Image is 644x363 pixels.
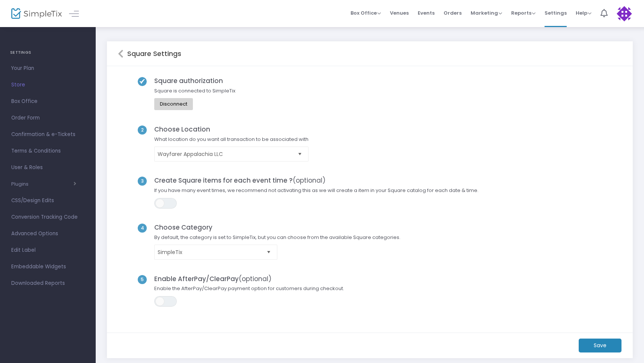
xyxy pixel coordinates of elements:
[150,87,239,98] span: Square is connected to SimpleTix
[150,77,239,85] h4: Square authorization
[123,50,181,58] h5: Square Settings
[158,150,295,158] span: Wayfarer Appalachia LLC
[418,3,435,23] span: Events
[293,176,325,185] span: (optional)
[263,244,274,260] button: Select
[11,80,84,90] span: Store
[444,3,462,23] span: Orders
[11,146,84,156] span: Terms & Conditions
[239,274,271,283] span: (optional)
[11,212,84,222] span: Conversion Tracking Code
[576,9,591,17] span: Help
[11,181,76,187] button: Plugins
[511,9,536,17] span: Reports
[390,3,409,23] span: Venues
[138,224,147,233] span: 4
[11,229,84,239] span: Advanced Options
[11,196,84,206] span: CSS/Design Edits
[154,98,193,110] button: Disconnect
[150,136,312,147] span: What location do you want all transaction to be associated with
[11,97,84,106] span: Box Office
[150,234,404,245] span: By default, the category is set to SimpleTix, but you can choose from the available Square catego...
[138,275,147,284] span: 5
[471,9,502,17] span: Marketing
[150,275,348,283] h4: Enable AfterPay/ClearPay
[138,126,147,135] span: 2
[138,77,147,86] img: Checkbox SVG
[158,248,263,256] span: SimpleTix
[351,9,381,17] span: Box Office
[579,339,621,352] m-button: Save
[150,285,348,296] span: Enable the AfterPay/ClearPay payment option for customers during checkout.
[295,146,305,162] button: Select
[150,187,482,198] span: If you have many event times, we recommend not activating this as we will create a item in your S...
[150,126,312,133] h4: Choose Location
[11,262,84,272] span: Embeddable Widgets
[150,224,404,231] h4: Choose Category
[11,113,84,123] span: Order Form
[138,177,147,186] span: 3
[11,245,84,255] span: Edit Label
[11,64,84,73] span: Your Plan
[11,130,84,139] span: Confirmation & e-Tickets
[11,278,84,288] span: Downloaded Reports
[10,45,86,60] h4: SETTINGS
[11,163,84,172] span: User & Roles
[545,3,567,23] span: Settings
[150,177,482,184] h4: Create Square items for each event time ?
[160,101,187,107] div: Disconnect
